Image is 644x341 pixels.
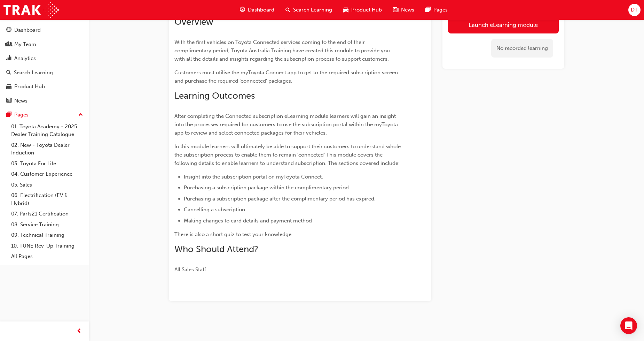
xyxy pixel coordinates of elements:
[420,3,453,17] a: pages-iconPages
[174,244,258,255] span: Who Should Attend?
[3,94,86,107] a: News
[8,251,86,262] a: All Pages
[293,6,332,14] span: Search Learning
[184,218,312,224] span: Making changes to card details and payment method
[77,327,82,336] span: prev-icon
[174,143,402,166] span: In this module learners will ultimately be able to support their customers to understand whole th...
[184,196,376,202] span: Purchasing a subscription package after the complimentary period has expired.
[8,158,86,169] a: 03. Toyota For Life
[3,108,86,121] button: Pages
[393,6,398,14] span: news-icon
[8,219,86,230] a: 08. Service Training
[174,90,255,101] span: Learning Outcomes
[174,113,399,136] span: After completing the Connected subscription eLearning module learners will gain an insight into t...
[3,80,86,93] a: Product Hub
[14,97,28,105] div: News
[14,83,45,91] div: Product Hub
[14,40,36,48] div: My Team
[631,6,638,14] span: DT
[351,6,382,14] span: Product Hub
[448,16,559,33] a: Launch eLearning module
[184,206,245,213] span: Cancelling a subscription
[8,180,86,190] a: 05. Sales
[3,38,86,51] a: My Team
[184,184,349,191] span: Purchasing a subscription package within the complimentary period
[3,66,86,79] a: Search Learning
[8,190,86,209] a: 06. Electrification (EV & Hybrid)
[14,26,41,34] div: Dashboard
[174,231,293,237] span: There is also a short quiz to test your knowledge.
[433,6,448,14] span: Pages
[425,6,431,14] span: pages-icon
[14,111,29,119] div: Pages
[338,3,387,17] a: car-iconProduct Hub
[8,230,86,241] a: 09. Technical Training
[248,6,274,14] span: Dashboard
[8,169,86,180] a: 04. Customer Experience
[280,3,338,17] a: search-iconSearch Learning
[8,209,86,219] a: 07. Parts21 Certification
[387,3,420,17] a: news-iconNews
[3,22,86,108] button: DashboardMy TeamAnalyticsSearch LearningProduct HubNews
[491,39,553,58] div: No recorded learning
[174,39,391,62] span: With the first vehicles on Toyota Connected services coming to the end of their complimentary per...
[174,16,213,27] span: Overview
[240,6,245,14] span: guage-icon
[78,111,83,120] span: up-icon
[6,98,11,104] span: news-icon
[620,317,637,334] div: Open Intercom Messenger
[234,3,280,17] a: guage-iconDashboard
[343,6,348,14] span: car-icon
[6,27,11,33] span: guage-icon
[6,41,11,48] span: people-icon
[184,174,323,180] span: Insight into the subscription portal on myToyota Connect.
[6,55,11,62] span: chart-icon
[8,140,86,158] a: 02. New - Toyota Dealer Induction
[8,241,86,251] a: 10. TUNE Rev-Up Training
[3,2,59,18] img: Trak
[174,69,399,84] span: Customers must utilise the myToyota Connect app to get to the required subscription screen and pu...
[3,24,86,37] a: Dashboard
[14,54,36,62] div: Analytics
[14,69,53,77] div: Search Learning
[6,84,11,90] span: car-icon
[8,121,86,140] a: 01. Toyota Academy - 2025 Dealer Training Catalogue
[401,6,414,14] span: News
[6,70,11,76] span: search-icon
[6,112,11,118] span: pages-icon
[3,52,86,65] a: Analytics
[628,4,641,16] button: DT
[285,6,290,14] span: search-icon
[174,266,206,273] span: All Sales Staff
